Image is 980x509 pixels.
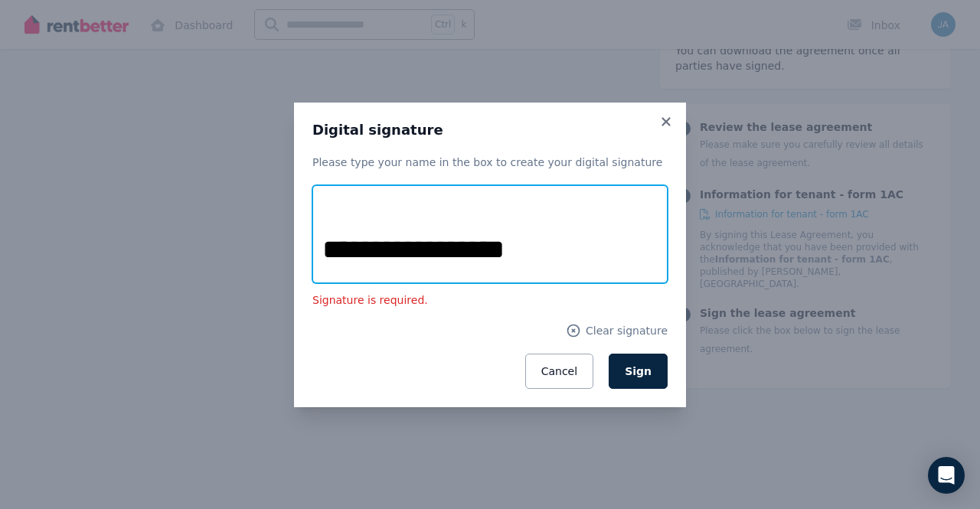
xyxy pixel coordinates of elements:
[312,155,668,170] p: Please type your name in the box to create your digital signature
[928,457,965,494] div: Open Intercom Messenger
[586,323,668,338] span: Clear signature
[525,354,593,389] button: Cancel
[312,292,668,308] p: Signature is required.
[625,365,652,377] span: Sign
[312,121,668,139] h3: Digital signature
[609,354,668,389] button: Sign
